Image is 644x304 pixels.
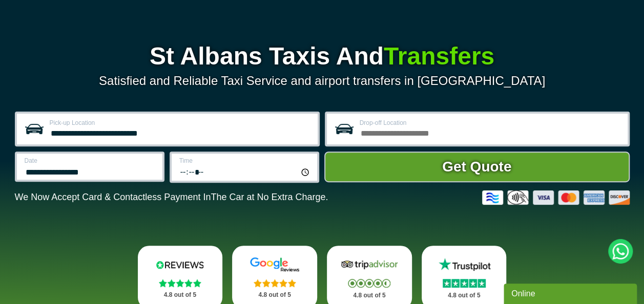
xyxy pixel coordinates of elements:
span: Transfers [384,42,494,70]
p: 4.8 out of 5 [243,289,306,301]
button: Get Quote [324,151,630,182]
h1: St Albans Taxis And [15,44,630,69]
label: Date [25,158,156,164]
img: Stars [348,279,390,288]
img: Trustpilot [433,257,495,272]
img: Stars [159,279,201,287]
p: 4.8 out of 5 [433,289,495,302]
label: Time [179,158,311,164]
img: Stars [254,279,296,287]
iframe: chat widget [504,281,639,304]
label: Drop-off Location [360,120,621,126]
p: 4.8 out of 5 [338,289,401,302]
img: Tripadvisor [339,257,400,272]
span: The Car at No Extra Charge. [211,192,328,202]
p: We Now Accept Card & Contactless Payment In [15,192,328,203]
p: 4.8 out of 5 [149,289,212,301]
img: Credit And Debit Cards [482,190,630,205]
p: Satisfied and Reliable Taxi Service and airport transfers in [GEOGRAPHIC_DATA] [15,74,630,88]
label: Pick-up Location [50,120,311,126]
img: Stars [443,279,486,288]
img: Reviews.io [149,257,211,272]
img: Google [244,257,305,272]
